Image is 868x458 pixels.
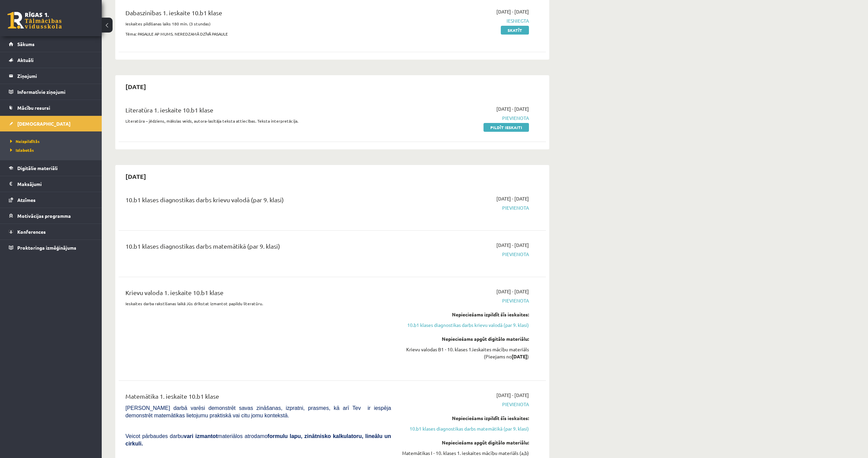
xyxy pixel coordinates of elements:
legend: Ziņojumi [17,68,93,84]
span: Iesniegta [401,17,529,24]
div: Nepieciešams izpildīt šīs ieskaites: [401,311,529,318]
a: Informatīvie ziņojumi [9,84,93,100]
p: Literatūra – jēdziens, mākslas veids, autora-lasītāja teksta attiecības. Teksta interpretācija. [125,118,391,124]
a: Ziņojumi [9,68,93,84]
div: 10.b1 klases diagnostikas darbs krievu valodā (par 9. klasi) [125,195,391,208]
a: Maksājumi [9,176,93,192]
a: Sākums [9,36,93,52]
span: Neizpildītās [10,139,40,144]
legend: Informatīvie ziņojumi [17,84,93,100]
span: Proktoringa izmēģinājums [17,245,76,251]
span: [PERSON_NAME] darbā varēsi demonstrēt savas zināšanas, izpratni, prasmes, kā arī Tev ir iespēja d... [125,405,391,418]
span: [DATE] - [DATE] [496,242,529,249]
a: Atzīmes [9,192,93,208]
a: Digitālie materiāli [9,160,93,176]
span: Mācību resursi [17,105,50,111]
a: Skatīt [501,26,529,35]
span: [DATE] - [DATE] [496,8,529,15]
b: vari izmantot [184,433,218,439]
span: Digitālie materiāli [17,165,58,171]
span: Izlabotās [10,147,34,153]
span: Pievienota [401,251,529,258]
strong: [DATE] [512,353,527,359]
span: [DATE] - [DATE] [496,392,529,399]
span: Veicot pārbaudes darbu materiālos atrodamo [125,433,391,446]
div: Literatūra 1. ieskaite 10.b1 klase [125,105,391,118]
p: Ieskaites pildīšanas laiks 180 min. (3 stundas) [125,21,391,27]
div: Krievu valoda 1. ieskaite 10.b1 klase [125,288,391,300]
p: Tēma: PASAULE AP MUMS. NEREDZAMĀ DZĪVĀ PASAULE [125,31,391,37]
a: Aktuāli [9,52,93,68]
div: Nepieciešams izpildīt šīs ieskaites: [401,415,529,422]
span: [DATE] - [DATE] [496,288,529,295]
span: Aktuāli [17,57,34,63]
b: formulu lapu, zinātnisko kalkulatoru, lineālu un cirkuli. [125,433,391,446]
p: Ieskaites darba rakstīšanas laikā Jūs drīkstat izmantot papildu literatūru. [125,300,391,307]
h2: [DATE] [119,79,153,95]
a: 10.b1 klases diagnostikas darbs matemātikā (par 9. klasi) [401,425,529,432]
div: Krievu valodas B1 - 10. klases 1.ieskaites mācību materiāls (Pieejams no ) [401,346,529,360]
div: Nepieciešams apgūt digitālo materiālu: [401,439,529,446]
a: Izlabotās [10,147,95,153]
a: [DEMOGRAPHIC_DATA] [9,116,93,131]
span: [DATE] - [DATE] [496,105,529,112]
a: Mācību resursi [9,100,93,116]
a: Proktoringa izmēģinājums [9,240,93,255]
a: Pildīt ieskaiti [484,123,529,132]
legend: Maksājumi [17,176,93,192]
span: Pievienota [401,401,529,408]
div: Nepieciešams apgūt digitālo materiālu: [401,335,529,342]
a: Neizpildītās [10,138,95,144]
span: Pievienota [401,114,529,122]
span: [DEMOGRAPHIC_DATA] [17,121,71,127]
span: Pievienota [401,204,529,211]
span: Atzīmes [17,197,36,203]
div: 10.b1 klases diagnostikas darbs matemātikā (par 9. klasi) [125,242,391,254]
span: Motivācijas programma [17,213,71,219]
div: Dabaszinības 1. ieskaite 10.b1 klase [125,8,391,21]
div: Matemātika 1. ieskaite 10.b1 klase [125,392,391,404]
span: Pievienota [401,297,529,304]
span: Sākums [17,41,35,47]
span: [DATE] - [DATE] [496,195,529,202]
a: Rīgas 1. Tālmācības vidusskola [7,12,62,29]
h2: [DATE] [119,168,153,184]
a: 10.b1 klases diagnostikas darbs krievu valodā (par 9. klasi) [401,321,529,329]
span: Konferences [17,229,46,235]
a: Motivācijas programma [9,208,93,224]
a: Konferences [9,224,93,240]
